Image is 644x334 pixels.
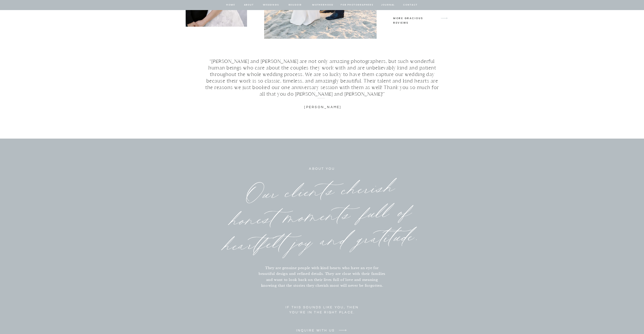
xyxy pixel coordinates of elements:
p: They are genuine people with kind hearts who have an eye for beautiful design and refined details... [258,265,386,295]
h3: Our clients cherish honest moments full of heartfelt joy and gratitude. [219,181,425,259]
p: [PERSON_NAME] [278,104,368,111]
a: for photographers [341,3,373,7]
a: BOUDOIR [288,3,302,7]
a: about [244,3,254,7]
a: Motherhood [312,3,333,7]
a: journal [380,3,396,7]
a: home [226,3,235,7]
a: contact [402,3,418,7]
p: “[PERSON_NAME] and [PERSON_NAME] are not only amazing photographers, but such wonderful human bei... [202,58,442,90]
h2: about you [285,166,359,172]
a: Weddings [262,3,279,7]
a: MORE GRACIOUS REVIEWS [393,16,439,21]
a: inquire with us [295,328,336,333]
a: If this sounds like you, then you’re in the right place. [281,305,363,315]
